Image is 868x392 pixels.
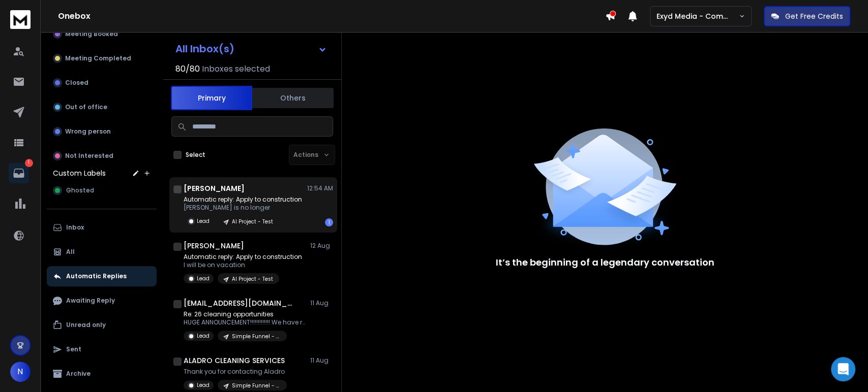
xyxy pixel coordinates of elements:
[184,241,244,251] h1: [PERSON_NAME]
[66,345,81,353] p: Sent
[66,248,75,256] p: All
[47,242,157,262] button: All
[47,146,157,166] button: Not Interested
[9,163,29,183] a: 1
[66,272,127,280] p: Automatic Replies
[65,79,88,87] p: Closed
[175,63,200,75] span: 80 / 80
[58,10,605,22] h1: Onebox
[325,218,333,226] div: 1
[184,261,302,269] p: I will be on vacation
[10,362,31,382] button: N
[184,195,302,204] p: Automatic reply: Apply to construction
[47,121,157,142] button: Wrong person
[47,217,157,238] button: Inbox
[197,381,209,389] p: Lead
[186,151,205,159] label: Select
[65,54,131,62] p: Meeting Completed
[232,333,281,340] p: Simple Funnel - CC - Lead Magnet
[232,275,273,283] p: AI Project - Test
[310,356,333,365] p: 11 Aug
[310,299,333,307] p: 11 Aug
[310,242,333,250] p: 12 Aug
[202,63,270,75] h3: Inboxes selected
[167,39,335,59] button: All Inbox(s)
[65,152,113,160] p: Not Interested
[252,87,334,109] button: Others
[53,168,106,178] h3: Custom Labels
[10,10,31,29] img: logo
[66,223,84,232] p: Inbox
[496,255,714,270] p: It’s the beginning of a legendary conversation
[47,180,157,201] button: Ghosted
[184,204,302,212] p: [PERSON_NAME] is no longer
[184,253,302,261] p: Automatic reply: Apply to construction
[47,315,157,335] button: Unread only
[175,44,234,54] h1: All Inbox(s)
[197,275,209,282] p: Lead
[184,355,285,366] h1: ALADRO CLEANING SERVICES
[307,184,333,192] p: 12:54 AM
[785,11,843,21] p: Get Free Credits
[65,30,118,38] p: Meeting Booked
[47,266,157,286] button: Automatic Replies
[66,321,106,329] p: Unread only
[184,298,295,308] h1: [EMAIL_ADDRESS][DOMAIN_NAME]
[184,183,245,193] h1: [PERSON_NAME]
[197,332,209,340] p: Lead
[831,357,855,381] div: Open Intercom Messenger
[65,127,111,136] p: Wrong person
[232,218,273,225] p: AI Project - Test
[764,6,850,26] button: Get Free Credits
[171,86,252,110] button: Primary
[25,159,33,167] p: 1
[47,339,157,360] button: Sent
[66,186,94,194] span: Ghosted
[66,297,115,305] p: Awaiting Reply
[47,290,157,311] button: Awaiting Reply
[47,364,157,384] button: Archive
[47,97,157,117] button: Out of office
[47,48,157,69] button: Meeting Completed
[184,368,287,376] p: Thank you for contacting Aladro
[184,318,306,326] p: HUGE ANNOUNCEMENT!!!!!!!!!!!!! We have recently
[184,310,306,318] p: Re: 26 cleaning opportunities
[65,103,107,111] p: Out of office
[47,24,157,44] button: Meeting Booked
[232,382,281,389] p: Simple Funnel - CC - Lead Magnet
[656,11,739,21] p: Exyd Media - Commercial Cleaning
[66,370,91,378] p: Archive
[197,217,209,225] p: Lead
[47,73,157,93] button: Closed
